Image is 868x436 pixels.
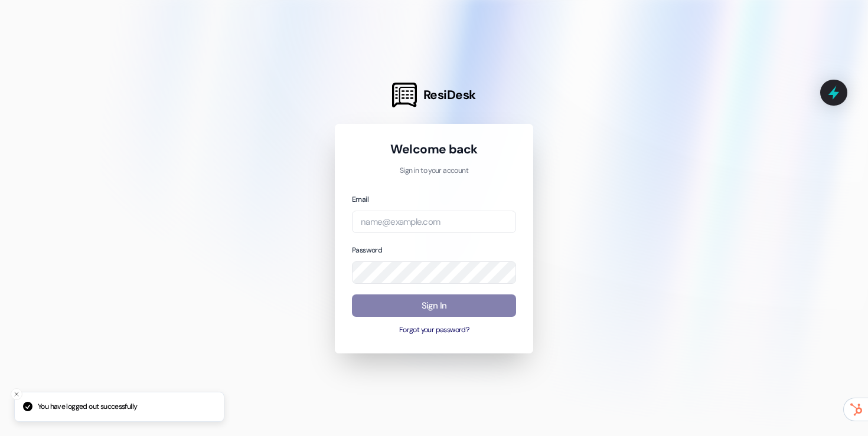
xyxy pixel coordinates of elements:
[352,294,516,317] button: Sign In
[11,388,22,400] button: Close toast
[352,325,516,336] button: Forgot your password?
[392,83,417,107] img: ResiDesk Logo
[352,245,382,255] label: Password
[352,195,368,204] label: Email
[352,166,516,176] p: Sign in to your account
[423,87,476,103] span: ResiDesk
[352,141,516,158] h1: Welcome back
[38,402,137,412] p: You have logged out successfully
[352,211,516,234] input: name@example.com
